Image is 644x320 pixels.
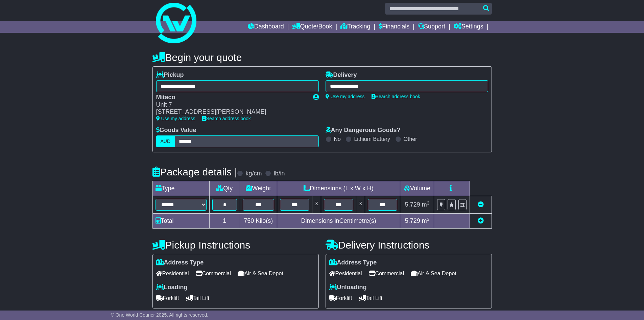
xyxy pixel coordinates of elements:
[156,293,179,303] span: Forklift
[326,127,401,134] label: Any Dangerous Goods?
[209,181,240,196] td: Qty
[334,136,341,142] label: No
[152,52,492,63] h4: Begin your quote
[292,21,332,33] a: Quote/Book
[156,101,306,109] div: Unit 7
[277,214,400,229] td: Dimensions in Centimetre(s)
[196,268,231,279] span: Commercial
[478,201,484,208] a: Remove this item
[405,217,420,224] span: 5.729
[156,284,188,291] label: Loading
[359,293,383,303] span: Tail Lift
[400,181,434,196] td: Volume
[312,196,321,214] td: x
[411,268,456,279] span: Air & Sea Depot
[405,201,420,208] span: 5.729
[404,136,417,142] label: Other
[156,94,306,101] div: Mitaco
[152,239,319,251] h4: Pickup Instructions
[156,71,184,79] label: Pickup
[152,166,237,177] h4: Package details |
[156,259,204,266] label: Address Type
[326,239,492,251] h4: Delivery Instructions
[354,136,390,142] label: Lithium Battery
[340,21,370,33] a: Tracking
[240,214,277,229] td: Kilo(s)
[478,217,484,224] a: Add new item
[238,268,283,279] span: Air & Sea Depot
[248,21,284,33] a: Dashboard
[372,94,420,99] a: Search address book
[329,284,367,291] label: Unloading
[156,268,189,279] span: Residential
[379,21,409,33] a: Financials
[209,214,240,229] td: 1
[329,268,362,279] span: Residential
[356,196,365,214] td: x
[156,127,196,134] label: Goods Value
[152,181,209,196] td: Type
[422,201,430,208] span: m
[111,312,209,318] span: © One World Courier 2025. All rights reserved.
[156,108,306,116] div: [STREET_ADDRESS][PERSON_NAME]
[277,181,400,196] td: Dimensions (L x W x H)
[186,293,210,303] span: Tail Lift
[329,259,377,266] label: Address Type
[240,181,277,196] td: Weight
[326,71,357,79] label: Delivery
[369,268,404,279] span: Commercial
[329,293,352,303] span: Forklift
[156,135,175,147] label: AUD
[156,116,195,121] a: Use my address
[427,200,430,206] sup: 3
[454,21,483,33] a: Settings
[418,21,445,33] a: Support
[273,170,285,177] label: lb/in
[245,170,262,177] label: kg/cm
[152,214,209,229] td: Total
[427,217,430,222] sup: 3
[244,217,254,224] span: 750
[326,94,365,99] a: Use my address
[202,116,251,121] a: Search address book
[422,217,430,224] span: m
